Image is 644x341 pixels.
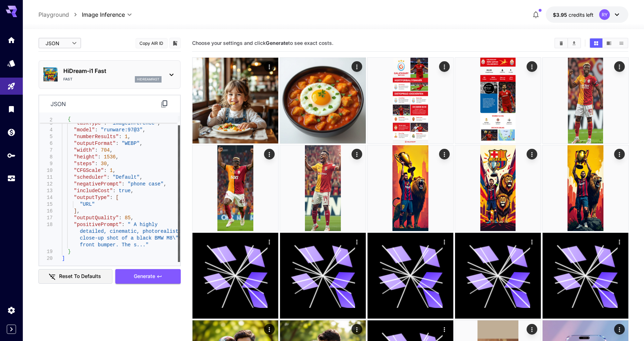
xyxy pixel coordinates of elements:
button: Download All [568,38,580,48]
span: : [118,134,121,140]
span: , [77,208,80,214]
span: 2 [39,117,53,124]
span: "CFGScale" [74,168,104,173]
div: Actions [264,149,274,159]
div: Actions [439,149,449,159]
div: 17 [39,215,53,221]
span: , [139,141,142,146]
div: 4 [39,127,53,133]
span: 1536 [104,154,116,160]
span: : [104,120,106,126]
span: "URL" [80,201,95,207]
button: $3.94846RY [546,6,628,23]
span: { [68,116,70,122]
div: Actions [526,324,537,335]
div: Actions [351,61,362,72]
button: Clear All [555,38,568,48]
img: 9k= [455,145,541,231]
span: , [113,168,116,173]
span: : [104,168,106,173]
span: 704 [101,147,110,153]
div: Actions [264,61,274,72]
span: "taskType" [74,120,104,126]
nav: breadcrumb [38,10,82,19]
a: Playground [38,10,69,19]
div: 7 [39,147,53,154]
div: Library [7,105,16,114]
span: "imageInference" [110,120,157,126]
span: : [95,147,97,153]
span: , [131,188,133,194]
span: "runware:97@3" [101,127,143,133]
div: Actions [614,236,624,247]
button: Show media in list view [615,38,628,48]
p: HiDream-i1 Fast [63,67,162,75]
p: Fast [63,77,73,82]
div: 16 [39,208,53,215]
span: 85 [125,215,131,221]
span: "WEBP" [122,141,139,146]
span: close-up shot of a black BMW M8\"s [80,235,181,241]
span: "positivePrompt" [74,222,121,227]
div: 14 [39,194,53,201]
span: : [97,154,100,160]
div: 5 [39,133,53,140]
img: Z [543,58,628,143]
span: "phone case" [128,181,164,187]
div: Actions [614,61,624,72]
div: 11 [39,174,53,181]
span: : [95,161,97,167]
span: ] [74,208,76,214]
div: 6 [39,140,53,147]
div: Actions [264,236,274,247]
span: "numberResults" [74,134,118,140]
span: "scheduler" [74,174,106,180]
div: Actions [614,149,624,159]
img: Z [455,58,541,143]
button: Add to library [172,39,178,47]
span: Image Inference [82,10,125,19]
div: Actions [439,61,449,72]
span: Generate [134,272,155,281]
button: Copy AIR ID [136,38,168,48]
span: : [110,195,112,200]
img: 9k= [543,145,628,231]
span: : [107,174,110,180]
div: Playground [7,82,16,91]
span: 1 [110,168,112,173]
img: Z [368,58,453,143]
div: Show media in grid viewShow media in video viewShow media in list view [589,38,628,48]
button: Generate [115,269,181,284]
span: [ [116,195,118,200]
div: 9 [39,161,53,167]
div: Actions [351,324,362,335]
div: Usage [7,174,16,183]
div: Actions [526,61,537,72]
p: json [51,100,66,108]
div: 19 [39,248,53,255]
span: : [122,181,125,187]
button: Show media in grid view [590,38,602,48]
span: : [112,188,115,194]
span: , [110,147,112,153]
img: 9k= [368,145,453,231]
div: Actions [439,324,449,335]
span: detailed, cinematic, photorealistic [80,229,184,234]
span: " A highly [128,222,158,227]
span: $3.95 [553,12,569,18]
div: 15 [39,201,53,208]
span: ] [62,256,65,261]
span: "width" [74,147,95,153]
div: 8 [39,154,53,161]
p: hidreamfast [137,77,159,82]
div: Actions [614,324,624,335]
div: 12 [39,181,53,188]
span: "includeCost" [74,188,112,194]
div: Actions [351,149,362,159]
button: Reset to defaults [38,269,112,284]
span: JSON [46,40,68,47]
img: l8opX1YlGL0j9HaPLeRD+SEiixFoFFV5gLso7pldmAmii2Ur1dt6BFEhlj4F8vcJkQJdw3AzMAAA== [280,145,366,231]
span: : [95,127,97,133]
b: Generate [266,40,288,46]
